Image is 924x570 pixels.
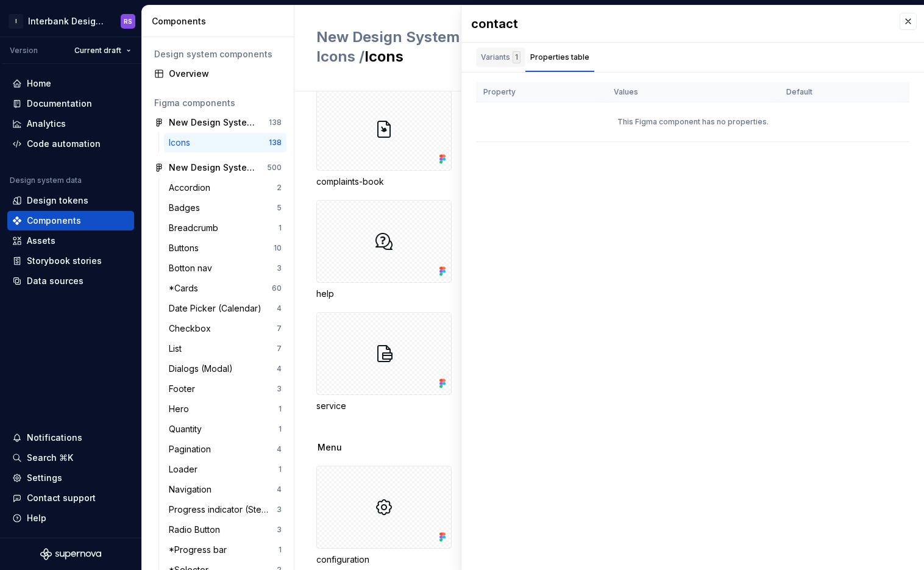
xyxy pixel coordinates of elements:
div: Figma components [154,97,282,109]
a: Quantity1 [164,419,286,439]
button: Current draft [69,42,137,59]
h2: Icons [316,27,561,66]
div: Components [152,15,289,27]
div: Design system components [154,48,282,60]
div: Code automation [27,138,101,150]
div: Radio Button [169,524,225,536]
div: 3 [277,263,282,273]
div: configuration [316,466,452,566]
div: 138 [269,138,282,148]
a: Footer3 [164,379,286,399]
a: Accordion2 [164,178,286,198]
div: Overview [169,68,282,80]
div: 4 [277,364,282,374]
svg: Supernova Logo [40,548,101,560]
div: Components [27,215,81,227]
div: Breadcrumb [169,222,223,234]
div: service [316,400,452,412]
div: Version [10,46,38,55]
div: Icons [169,137,195,149]
div: 500 [267,163,282,173]
div: Quantity [169,423,207,435]
th: Default [779,82,909,102]
a: Pagination4 [164,440,286,459]
div: Loader [169,463,202,476]
a: Breadcrumb1 [164,218,286,238]
a: Home [7,74,134,93]
button: IInterbank Design SystemRS [2,8,139,34]
div: *Cards [169,282,203,294]
div: 138 [269,118,282,127]
div: Botton nav [169,262,217,274]
div: I [9,14,23,29]
div: New Design System Manager - Icons [169,116,260,129]
a: Radio Button3 [164,520,286,540]
th: Property [476,82,606,102]
div: Documentation [27,98,92,110]
a: Code automation [7,134,134,154]
div: 4 [277,485,282,494]
div: 1 [279,545,282,555]
div: help [316,200,452,300]
div: 60 [272,283,282,293]
span: Current draft [74,46,121,55]
div: This Figma component has no properties. [476,102,909,141]
div: Design tokens [27,194,88,207]
div: service [316,312,452,412]
a: Loader1 [164,460,286,479]
a: Documentation [7,94,134,113]
a: Dialogs (Modal)4 [164,359,286,379]
a: Components [7,211,134,230]
div: Notifications [27,432,82,444]
a: Storybook stories [7,251,134,271]
div: 1 [279,223,282,233]
div: complaints-book [316,88,452,188]
div: configuration [316,554,452,566]
button: Help [7,508,134,528]
div: 3 [277,525,282,535]
a: Navigation4 [164,480,286,499]
div: Design system data [10,176,82,185]
div: complaints-book [316,176,452,188]
button: Search ⌘K [7,448,134,468]
div: 10 [274,243,282,253]
a: Data sources [7,271,134,291]
div: Search ⌘K [27,452,73,464]
div: Pagination [169,443,216,455]
div: 4 [277,444,282,454]
a: List7 [164,339,286,358]
a: Date Picker (Calendar)4 [164,299,286,318]
a: Overview [149,64,286,84]
div: Hero [169,403,194,415]
div: New Design System Manager Interbank [169,162,260,174]
a: Buttons10 [164,238,286,258]
div: Dialogs (Modal) [169,363,238,375]
button: Notifications [7,428,134,447]
div: 1 [279,424,282,434]
div: 3 [277,505,282,515]
a: *Progress bar1 [164,540,286,560]
th: Values [606,82,779,102]
div: Footer [169,383,200,395]
div: 1 [279,404,282,414]
span: New Design System Manager - Icons / [316,28,539,65]
div: Date Picker (Calendar) [169,302,266,315]
a: Analytics [7,114,134,134]
span: Menu [318,441,342,454]
a: Assets [7,231,134,251]
div: Navigation [169,483,216,496]
div: Home [27,77,51,90]
div: Settings [27,472,62,484]
div: 1 [279,465,282,474]
a: Botton nav3 [164,258,286,278]
div: 4 [277,304,282,313]
div: Variants [481,51,521,63]
div: Buttons [169,242,204,254]
a: Design tokens [7,191,134,210]
div: 3 [277,384,282,394]
div: *Progress bar [169,544,232,556]
a: Checkbox7 [164,319,286,338]
a: Badges5 [164,198,286,218]
div: 5 [277,203,282,213]
div: Progress indicator (Stepper) [169,504,277,516]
